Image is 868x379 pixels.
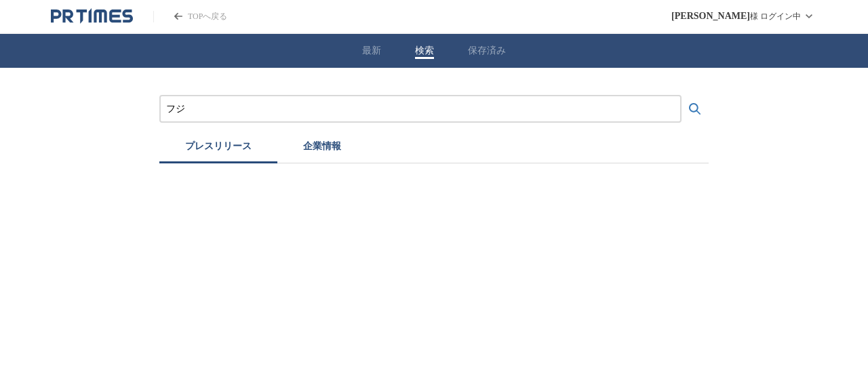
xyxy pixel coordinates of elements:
button: 検索 [415,45,434,57]
a: PR TIMESのトップページはこちら [153,11,227,22]
button: プレスリリース [159,134,277,163]
button: 保存済み [468,45,506,57]
a: PR TIMESのトップページはこちら [51,8,133,24]
span: [PERSON_NAME] [671,11,750,22]
button: 企業情報 [277,134,367,163]
button: 検索する [682,96,709,123]
button: 最新 [362,45,381,57]
input: プレスリリースおよび企業を検索する [166,102,675,117]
